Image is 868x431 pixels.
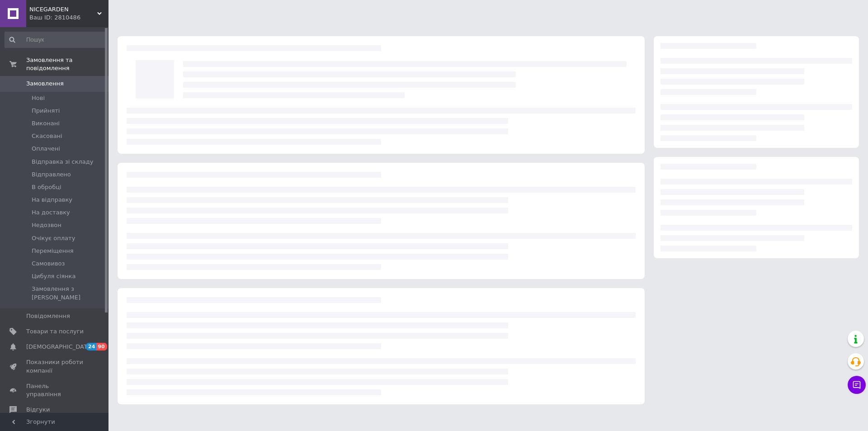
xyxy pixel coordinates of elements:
span: Відправлено [32,171,71,179]
span: Відправка зі складу [32,158,93,166]
input: Пошук [5,32,107,48]
span: Повідомлення [26,312,70,320]
span: Відгуки [26,406,50,414]
span: Виконані [32,119,60,128]
span: 90 [96,343,107,350]
span: Недозвон [32,221,61,229]
span: Показники роботи компанії [26,358,84,374]
span: Оплачені [32,145,60,153]
span: Товари та послуги [26,327,84,336]
button: Чат з покупцем [848,376,866,394]
span: Цибуля сіянка [32,272,75,280]
span: В обробці [32,183,61,191]
span: Переміщення [32,247,74,255]
span: Замовлення з [PERSON_NAME] [32,285,106,301]
span: Прийняті [32,107,60,115]
span: Панель управління [26,382,84,398]
span: Самовивоз [32,260,65,268]
span: На доставку [32,208,70,217]
span: 24 [86,343,96,350]
span: На відправку [32,196,72,204]
span: Замовлення [26,80,64,88]
span: Скасовані [32,132,62,140]
span: [DEMOGRAPHIC_DATA] [26,343,93,351]
span: Нові [32,94,45,102]
span: Замовлення та повідомлення [26,56,108,72]
span: NICEGARDEN [29,5,97,14]
div: Ваш ID: 2810486 [29,14,108,22]
span: Очікує оплату [32,234,75,242]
